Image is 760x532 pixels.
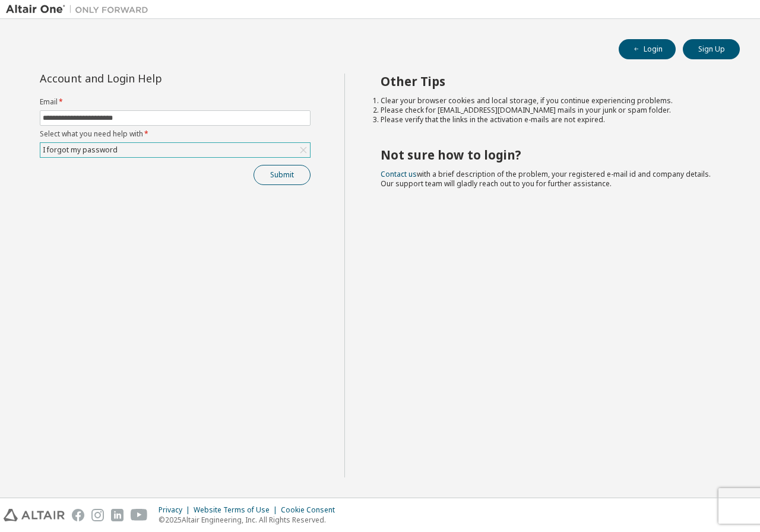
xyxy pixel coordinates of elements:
div: Cookie Consent [281,505,342,515]
div: I forgot my password [40,143,310,157]
li: Clear your browser cookies and local storage, if you continue experiencing problems. [381,96,719,106]
img: youtube.svg [131,509,148,521]
button: Login [619,39,676,59]
div: Account and Login Help [40,74,256,83]
label: Select what you need help with [40,129,311,139]
a: Contact us [381,169,417,179]
li: Please check for [EMAIL_ADDRESS][DOMAIN_NAME] mails in your junk or spam folder. [381,106,719,115]
div: I forgot my password [41,144,119,157]
h2: Not sure how to login? [381,147,719,163]
button: Sign Up [683,39,740,59]
p: © 2025 Altair Engineering, Inc. All Rights Reserved. [159,515,342,525]
div: Privacy [159,505,194,515]
img: altair_logo.svg [4,509,65,521]
img: instagram.svg [91,509,104,521]
div: Website Terms of Use [194,505,281,515]
h2: Other Tips [381,74,719,89]
span: with a brief description of the problem, your registered e-mail id and company details. Our suppo... [381,169,711,189]
img: facebook.svg [72,509,84,521]
img: Altair One [6,4,154,15]
img: linkedin.svg [111,509,123,521]
li: Please verify that the links in the activation e-mails are not expired. [381,115,719,125]
button: Submit [254,165,311,185]
label: Email [40,97,311,107]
